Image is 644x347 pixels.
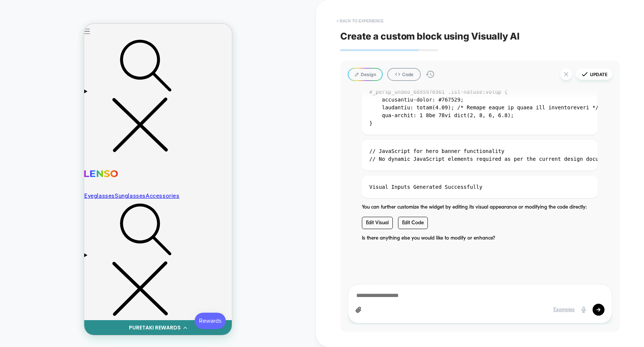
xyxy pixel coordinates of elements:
span: Create a custom block using Visually AI [340,31,620,42]
button: < Back to experience [333,15,387,27]
iframe: To enrich screen reader interactions, please activate Accessibility in Grammarly extension settings [84,24,232,335]
button: Design [348,68,383,81]
p: Is there anything else you would like to modify or enhance? [362,234,598,242]
iframe: Button to open loyalty program pop-up [110,289,142,305]
button: Code [387,68,421,81]
a: Edit Code [398,217,428,229]
code: // JavaScript for hero banner functionality // No dynamic JavaScript elements required as per the... [369,148,614,162]
div: Examples [553,307,575,313]
p: You can further customize the widget by editing its visual appearance or modifying the code direc... [362,203,598,229]
a: Edit Visual [362,217,393,229]
button: Update [576,69,612,80]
